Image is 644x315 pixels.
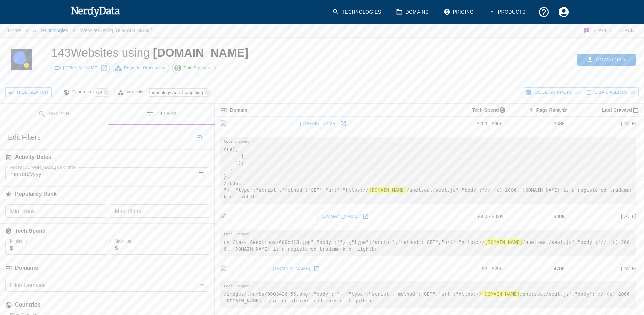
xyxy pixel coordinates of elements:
a: Open powerstream.com in new window [338,119,349,129]
td: $0 - $20K [443,261,508,276]
button: Download [577,54,636,66]
h6: Edit Filters [8,132,41,143]
td: [DATE] [570,261,642,276]
a: Open jhusa.net in new window [312,264,322,274]
img: jhusa.net icon [220,265,269,272]
span: The estimated minimum and maximum annual tech spend each webpage has, based on the free, freemium... [463,106,508,114]
button: Filters [108,104,215,125]
span: Paid Software [180,65,215,71]
button: Open [197,280,207,290]
hl: [DOMAIN_NAME] [369,187,407,193]
span: Technology And Computing [146,89,206,96]
span: A page popularity ranking based on a domain's backlinks. Smaller numbers signal more popular doma... [527,106,570,114]
button: Account Settings [554,2,574,22]
div: US [93,88,110,97]
a: [DOMAIN_NAME] [320,211,361,222]
hl: [DOMAIN_NAME] [482,291,520,297]
td: 358K [508,117,571,131]
hl: [DOMAIN_NAME] [485,239,523,245]
div: $ [110,241,209,255]
a: [DOMAIN_NAME] [51,63,110,73]
button: Hide Code Snippets [523,87,583,98]
button: Share Feedback [582,24,636,37]
td: 388K [508,209,571,224]
a: Open theaquaponicsource.com in new window [361,211,371,222]
nav: breadcrumb [8,24,153,37]
span: US [94,89,104,96]
button: Hide Search [5,87,52,98]
span: Get email alerts with newly found website results. Click to enable. [595,89,627,97]
div: Technology And Computing [146,88,211,97]
span: Payment Processing [120,65,169,71]
a: Technologies [328,2,386,22]
a: Pricing [439,2,479,22]
span: Verticals [127,89,146,96]
td: $600 - $82K [443,209,508,224]
pre: cs_Class_Seedlings-600x413.jpg","body":""},{"type":"script","method":"GET","url":"https:// /anets... [220,230,636,256]
a: Payment Processing [113,63,169,73]
img: NerdyData.com [71,5,120,18]
span: [DOMAIN_NAME] [153,46,249,59]
button: Products [484,2,531,22]
a: [DOMAIN_NAME] [298,119,338,129]
td: [DATE] [570,209,642,224]
div: $ [5,241,107,255]
label: Maximum [115,238,133,244]
td: 470K [508,261,571,276]
label: Minimum [10,238,27,244]
span: Most recent date this website was successfully crawled [593,106,642,114]
span: Hide Code Snippets [534,89,572,97]
iframe: Drift Widget Chat Controller [610,267,636,293]
button: Support and Documentation [534,2,554,22]
a: Home [8,28,21,33]
pre: rue); } }); } }; //CJSE "},{"type":"script","method":"GET","url":"https:// /anetseal/seal.js","bo... [220,137,636,204]
td: [DATE] [570,117,642,131]
span: Countries [72,89,93,96]
img: theaquaponicsource.com icon [220,213,318,220]
pre: /images/thumbs/0003426_55.png","body":""},{"type":"script","method":"GET","url":"https:// /anetse... [220,281,636,308]
a: Domains [392,2,434,22]
h1: 143 Websites using [51,46,248,59]
p: Websites using [DOMAIN_NAME] [80,27,153,34]
a: [DOMAIN_NAME] [272,264,312,274]
img: powerstream.com icon [220,120,295,127]
img: Authorize.net logo [11,46,32,73]
td: $200 - $60K [443,117,508,131]
span: [DOMAIN_NAME] [59,65,102,71]
label: Added [DOMAIN_NAME] on or after [10,164,76,170]
a: All Technologies [33,28,68,33]
span: The registered domain name (i.e. "nerdydata.com"). [220,106,247,114]
button: Get email alerts with newly found website results. Click to enable. [583,87,639,98]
